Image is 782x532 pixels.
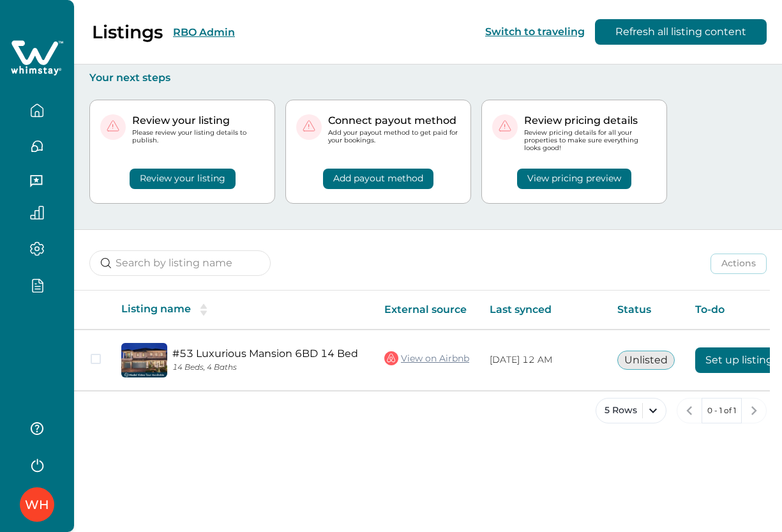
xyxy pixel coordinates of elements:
[121,343,167,377] img: propertyImage_#53 Luxurious Mansion 6BD 14 Bed
[328,114,460,127] p: Connect payout method
[702,398,742,423] button: 0 - 1 of 1
[524,129,656,153] p: Review pricing details for all your properties to make sure everything looks good!
[479,291,607,330] th: Last synced
[111,291,374,330] th: Listing name
[677,398,702,423] button: previous page
[191,303,216,316] button: sorting
[328,129,460,144] p: Add your payout method to get paid for your bookings.
[490,354,597,367] p: [DATE] 12 AM
[517,169,631,189] button: View pricing preview
[374,291,479,330] th: External source
[711,254,767,274] button: Actions
[132,114,264,127] p: Review your listing
[323,169,433,189] button: Add payout method
[741,398,767,423] button: next page
[89,250,271,276] input: Search by listing name
[132,129,264,144] p: Please review your listing details to publish.
[524,114,656,127] p: Review pricing details
[384,350,469,367] a: View on Airbnb
[595,19,767,45] button: Refresh all listing content
[607,291,685,330] th: Status
[25,489,49,520] div: Whimstay Host
[130,169,236,189] button: Review your listing
[173,26,235,38] button: RBO Admin
[89,72,767,84] p: Your next steps
[596,398,666,423] button: 5 Rows
[617,351,675,370] button: Unlisted
[707,404,736,417] p: 0 - 1 of 1
[485,26,585,38] button: Switch to traveling
[172,347,364,360] a: #53 Luxurious Mansion 6BD 14 Bed
[92,21,163,43] p: Listings
[172,363,364,372] p: 14 Beds, 4 Baths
